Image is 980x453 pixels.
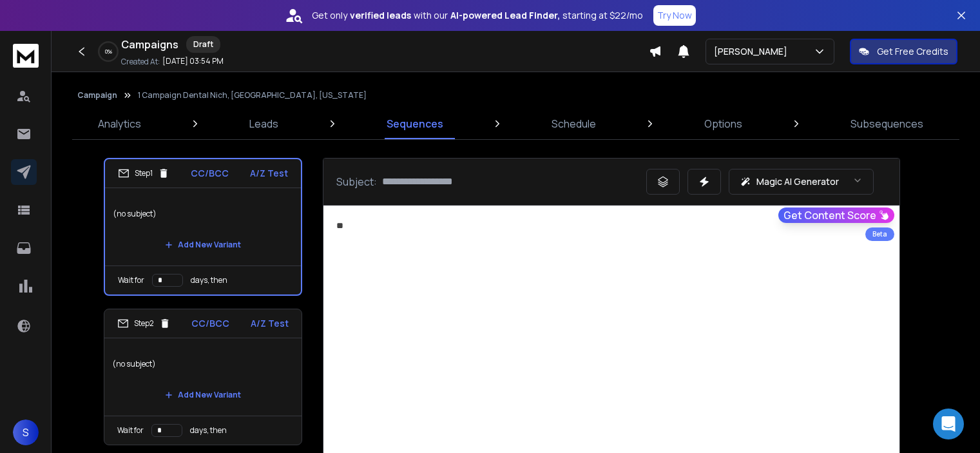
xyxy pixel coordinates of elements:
button: S [13,419,39,445]
div: Step 1 [118,168,169,179]
p: Options [704,116,742,131]
p: CC/BCC [191,167,229,180]
p: A/Z Test [250,167,288,180]
button: Campaign [77,90,117,101]
p: Get Free Credits [877,45,948,58]
img: logo [13,44,39,68]
div: Step 2 [117,318,171,329]
p: days, then [191,275,227,285]
button: Get Free Credits [850,39,957,64]
h1: Campaigns [121,37,178,52]
a: Leads [242,108,286,139]
a: Options [697,108,750,139]
p: [DATE] 03:54 PM [162,56,224,66]
p: days, then [190,425,227,436]
p: [PERSON_NAME] [714,45,793,58]
p: Try Now [657,9,692,22]
li: Step2CC/BCCA/Z Test(no subject)Add New VariantWait fordays, then [104,309,302,445]
li: Step1CC/BCCA/Z Test(no subject)Add New VariantWait fordays, then [104,158,302,296]
p: 1 Campaign Dental Nich, [GEOGRAPHIC_DATA], [US_STATE] [138,90,367,101]
p: Leads [249,116,278,131]
p: Wait for [118,275,144,285]
div: Open Intercom Messenger [933,409,964,439]
button: Try Now [653,5,696,26]
p: Schedule [552,116,596,131]
div: Draft [186,36,220,53]
a: Sequences [379,108,451,139]
button: Magic AI Generator [729,169,874,195]
strong: verified leads [350,9,411,22]
p: 0 % [105,48,112,55]
p: (no subject) [112,346,294,382]
p: Subject: [336,174,377,189]
p: Wait for [117,425,144,436]
p: Created At: [121,57,160,67]
div: Beta [865,227,894,241]
button: Get Content Score [778,207,894,223]
button: Add New Variant [155,232,251,258]
a: Subsequences [843,108,931,139]
p: Magic AI Generator [756,175,839,188]
a: Schedule [544,108,604,139]
p: Sequences [387,116,443,131]
p: CC/BCC [191,317,229,330]
p: Subsequences [850,116,923,131]
a: Analytics [90,108,149,139]
strong: AI-powered Lead Finder, [450,9,560,22]
button: Add New Variant [155,382,251,408]
p: Get only with our starting at $22/mo [312,9,643,22]
p: (no subject) [113,196,293,232]
p: Analytics [98,116,141,131]
p: A/Z Test [251,317,289,330]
